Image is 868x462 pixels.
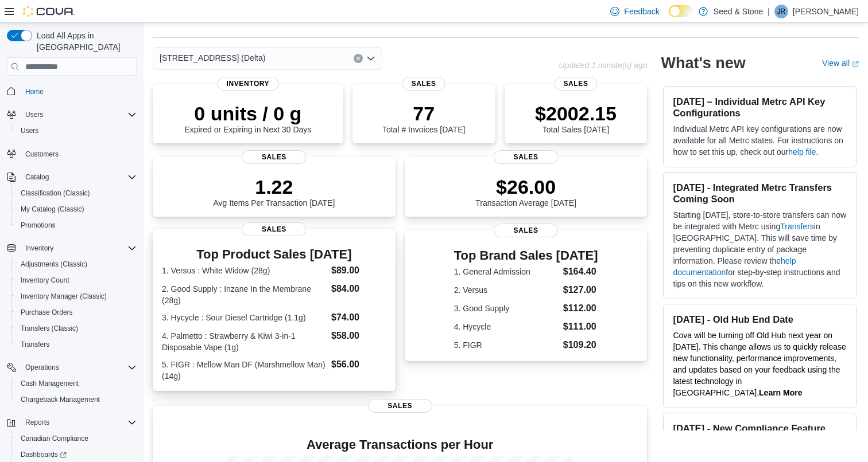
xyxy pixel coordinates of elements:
[25,363,59,372] span: Operations
[661,54,745,72] h2: What's new
[16,257,137,271] span: Adjustments (Classic)
[21,205,84,214] span: My Catalog (Classic)
[669,5,693,17] input: Dark Mode
[2,240,141,256] button: Inventory
[16,186,95,200] a: Classification (Classic)
[25,418,49,427] span: Reports
[25,244,53,253] span: Inventory
[454,321,559,332] dt: 4. Hycycle
[16,124,137,138] span: Users
[774,5,788,18] div: Jimmie Rao
[25,110,43,119] span: Users
[162,265,327,276] dt: 1. Versus : White Widow (28g)
[2,359,141,375] button: Operations
[494,224,558,237] span: Sales
[21,221,56,230] span: Promotions
[535,102,617,134] div: Total Sales [DATE]
[2,146,141,162] button: Customers
[160,51,265,65] span: [STREET_ADDRESS] (Delta)
[454,284,559,296] dt: 2. Versus
[16,377,83,390] a: Cash Management
[21,147,63,161] a: Customers
[162,248,386,261] h3: Top Product Sales [DATE]
[382,102,465,125] p: 77
[21,361,137,374] span: Operations
[673,331,846,397] span: Cova will be turning off Old Hub next year on [DATE]. This change allows us to quickly release ne...
[162,312,327,323] dt: 3. Hycycle : Sour Diesel Cartridge (1.1g)
[16,186,137,200] span: Classification (Classic)
[21,361,64,374] button: Operations
[11,123,141,139] button: Users
[759,388,802,397] strong: Learn More
[714,5,763,18] p: Seed & Stone
[21,108,137,122] span: Users
[624,6,659,17] span: Feedback
[11,256,141,272] button: Adjustments (Classic)
[23,6,75,17] img: Cova
[2,83,141,99] button: Home
[16,257,92,271] a: Adjustments (Classic)
[788,147,816,156] a: help file
[21,126,38,135] span: Users
[16,432,137,445] span: Canadian Compliance
[21,241,58,255] button: Inventory
[777,5,786,18] span: JR
[454,303,559,314] dt: 3. Good Supply
[218,77,279,91] span: Inventory
[25,173,49,182] span: Catalog
[382,102,465,134] div: Total # Invoices [DATE]
[162,438,638,452] h4: Average Transactions per Hour
[11,272,141,288] button: Inventory Count
[16,448,137,461] span: Dashboards
[793,5,859,18] p: [PERSON_NAME]
[559,61,647,70] p: Updated 1 minute(s) ago
[331,282,386,296] dd: $84.00
[21,241,137,255] span: Inventory
[16,432,93,445] a: Canadian Compliance
[2,107,141,123] button: Users
[11,185,141,201] button: Classification (Classic)
[21,379,79,388] span: Cash Management
[822,58,859,68] a: View allExternal link
[780,222,814,231] a: Transfers
[368,399,432,413] span: Sales
[16,306,77,319] a: Purchase Orders
[184,102,311,125] p: 0 units / 0 g
[673,123,847,158] p: Individual Metrc API key configurations are now available for all Metrc states. For instructions ...
[16,218,60,232] a: Promotions
[331,264,386,277] dd: $89.00
[21,147,137,161] span: Customers
[21,170,53,184] button: Catalog
[354,54,363,63] button: Clear input
[16,289,137,303] span: Inventory Manager (Classic)
[21,395,100,404] span: Chargeback Management
[16,322,137,335] span: Transfers (Classic)
[213,175,335,207] div: Avg Items Per Transaction [DATE]
[21,308,73,317] span: Purchase Orders
[563,265,598,279] dd: $164.40
[21,324,78,333] span: Transfers (Classic)
[331,311,386,324] dd: $74.00
[454,266,559,277] dt: 1. General Admission
[21,416,54,429] button: Reports
[402,77,445,91] span: Sales
[21,434,88,443] span: Canadian Compliance
[16,306,137,319] span: Purchase Orders
[768,5,770,18] p: |
[16,338,54,351] a: Transfers
[366,54,375,63] button: Open list of options
[21,189,90,198] span: Classification (Classic)
[11,217,141,233] button: Promotions
[21,108,48,122] button: Users
[852,61,859,68] svg: External link
[535,102,617,125] p: $2002.15
[11,430,141,447] button: Canadian Compliance
[2,414,141,430] button: Reports
[213,175,335,198] p: 1.22
[454,339,559,351] dt: 5. FIGR
[21,292,107,301] span: Inventory Manager (Classic)
[242,150,306,164] span: Sales
[11,336,141,353] button: Transfers
[563,320,598,334] dd: $111.00
[21,340,49,349] span: Transfers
